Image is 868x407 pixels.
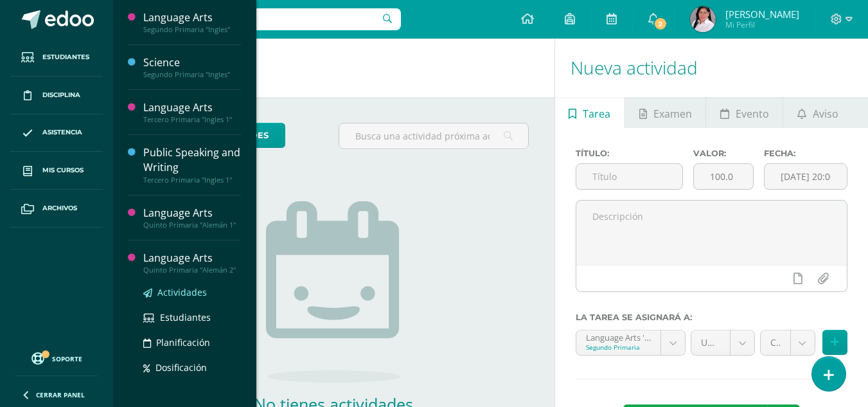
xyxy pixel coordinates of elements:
span: Evento [736,98,769,129]
div: Language Arts [143,206,241,221]
a: Examen [625,97,705,128]
input: Fecha de entrega [765,164,847,189]
a: Estudiantes [10,39,103,77]
a: Archivos [10,190,103,228]
span: Disciplina [42,90,80,100]
a: Aviso [783,97,852,128]
span: Asistencia [42,127,82,138]
div: Language Arts [143,10,241,25]
div: Tercero Primaria "Ingles 1" [143,176,241,185]
div: Language Arts [143,251,241,266]
a: Language ArtsQuinto Primaria "Alemán 2" [143,251,241,275]
span: Planificación [156,336,210,348]
div: Quinto Primaria "Alemán 2" [143,266,241,275]
span: 2 [653,17,668,31]
a: ScienceSegundo Primaria "Ingles" [143,55,241,79]
a: Language ArtsQuinto Primaria "Alemán 1" [143,206,241,230]
span: Aviso [813,98,838,129]
span: [PERSON_NAME] [725,8,799,21]
a: Estudiantes [143,310,241,325]
span: Dosificación [155,361,207,374]
span: Soporte [52,354,82,363]
a: Public Speaking and WritingTercero Primaria "Ingles 1" [143,145,241,184]
span: Unidad 4 [701,330,720,355]
a: Classwork (40.0%) [761,330,815,355]
input: Busca un usuario... [121,8,401,30]
span: Actividades [157,286,207,298]
span: Classwork (40.0%) [770,330,781,355]
div: Language Arts [143,100,241,115]
span: Tarea [583,98,610,129]
input: Puntos máximos [694,164,753,189]
div: Tercero Primaria "Ingles 1" [143,115,241,124]
h1: Nueva actividad [571,39,853,97]
div: Science [143,55,241,70]
a: Language ArtsSegundo Primaria "Ingles" [143,10,241,34]
a: Mis cursos [10,152,103,190]
div: Segundo Primaria [586,343,651,352]
a: Actividades [143,285,241,300]
span: Estudiantes [42,52,89,62]
a: Disciplina [10,77,103,114]
div: Segundo Primaria "Ingles" [143,70,241,79]
input: Título [576,164,682,189]
label: Fecha: [764,149,847,158]
a: Tarea [555,97,624,128]
label: Valor: [693,149,754,158]
div: Segundo Primaria "Ingles" [143,25,241,34]
label: Título: [576,149,683,158]
div: Language Arts 'Ingles' [586,330,651,343]
h1: Actividades [128,39,539,97]
a: Asistencia [10,114,103,152]
span: Mis cursos [42,165,84,176]
span: Archivos [42,203,77,213]
input: Busca una actividad próxima aquí... [339,123,527,149]
a: Dosificación [143,360,241,375]
span: Cerrar panel [36,390,85,399]
div: Quinto Primaria "Alemán 1" [143,221,241,230]
img: 8913a5ad6e113651d596bf9bf807ce8d.png [690,6,716,32]
span: Examen [653,98,692,129]
a: Unidad 4 [691,330,754,355]
img: no_activities.png [266,201,401,383]
a: Language ArtsTercero Primaria "Ingles 1" [143,100,241,124]
span: Estudiantes [160,311,211,323]
a: Planificación [143,335,241,350]
span: Mi Perfil [725,19,799,30]
a: Evento [706,97,783,128]
a: Soporte [15,349,98,366]
a: Language Arts 'Ingles'Segundo Primaria [576,330,686,355]
label: La tarea se asignará a: [576,312,847,322]
div: Public Speaking and Writing [143,145,241,175]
